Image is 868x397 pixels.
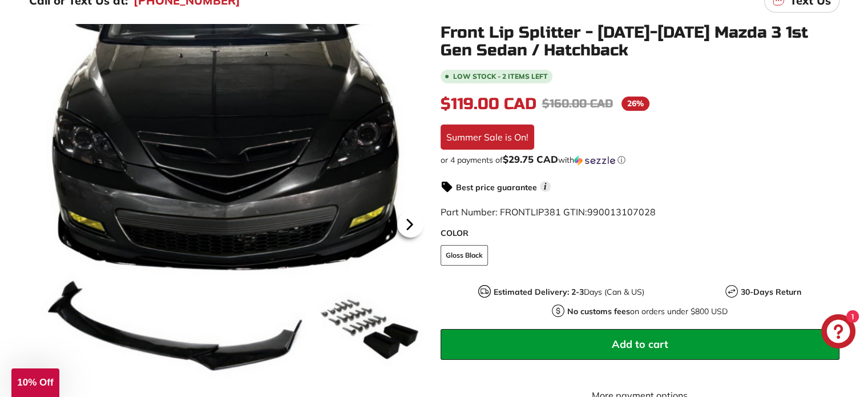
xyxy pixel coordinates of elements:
label: COLOR [441,227,839,239]
div: Summer Sale is On! [441,125,534,150]
strong: Estimated Delivery: 2-3 [494,287,584,297]
div: or 4 payments of with [441,154,839,166]
p: on orders under $800 USD [567,306,728,318]
span: $160.00 CAD [542,97,613,111]
span: $29.75 CAD [503,153,558,165]
strong: 30-Days Return [741,287,801,297]
p: Days (Can & US) [494,286,644,298]
h1: Front Lip Splitter - [DATE]-[DATE] Mazda 3 1st Gen Sedan / Hatchback [441,24,839,59]
strong: No customs fees [567,306,630,316]
span: 990013107028 [587,206,656,218]
span: Low stock - 2 items left [453,73,548,80]
span: 10% Off [17,377,53,388]
span: i [540,181,551,192]
span: Add to cart [612,338,668,351]
span: Part Number: FRONTLIP381 GTIN: [441,206,656,218]
strong: Best price guarantee [456,182,537,193]
button: Add to cart [441,329,839,360]
span: 26% [621,97,649,111]
span: $119.00 CAD [441,94,536,114]
div: or 4 payments of$29.75 CADwithSezzle Click to learn more about Sezzle [441,154,839,166]
div: 10% Off [11,368,59,397]
img: Sezzle [574,155,615,166]
inbox-online-store-chat: Shopify online store chat [818,314,859,351]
